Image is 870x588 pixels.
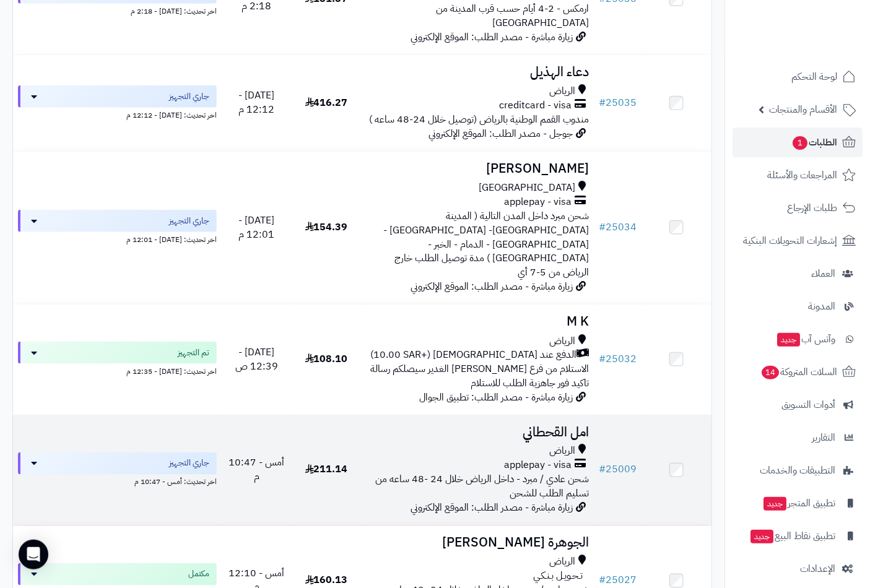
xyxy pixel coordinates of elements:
[777,333,800,347] span: جديد
[793,136,807,150] span: 1
[369,112,589,127] span: مندوب القمم الوطنية بالرياض (توصيل خلال 24-48 ساعه )
[504,195,572,209] span: applepay - visa
[599,573,637,588] a: #25027
[305,352,348,366] span: 108.10
[549,555,575,569] span: الرياض
[169,215,209,227] span: جاري التجهيز
[533,569,583,584] span: تـحـويـل بـنـكـي
[367,425,589,439] h3: امل القحطاني
[411,30,573,45] span: زيارة مباشرة - مصدر الطلب: الموقع الإلكتروني
[367,162,589,176] h3: [PERSON_NAME]
[733,259,863,288] a: العملاء
[305,220,348,235] span: 154.39
[733,488,863,518] a: تطبيق المتجرجديد
[18,364,217,377] div: اخر تحديث: [DATE] - 12:35 م
[760,363,837,381] span: السلات المتروكة
[733,160,863,190] a: المراجعات والأسئلة
[599,220,606,235] span: #
[367,65,589,79] h3: دعاء الهذيل
[178,347,209,359] span: تم التجهيز
[479,181,575,195] span: [GEOGRAPHIC_DATA]
[767,166,837,184] span: المراجعات والأسئلة
[499,98,572,113] span: creditcard - visa
[370,361,589,391] span: الاستلام من فرع [PERSON_NAME] الغدير سيصلكم رسالة تاكيد فور جاهزية الطلب للاستلام
[733,456,863,485] a: التطبيقات والخدمات
[549,444,575,459] span: الرياض
[733,390,863,420] a: أدوات التسويق
[733,423,863,452] a: التقارير
[305,462,348,477] span: 211.14
[305,95,348,110] span: 416.27
[760,462,835,479] span: التطبيقات والخدمات
[411,279,573,294] span: زيارة مباشرة - مصدر الطلب: الموقع الإلكتروني
[428,126,573,141] span: جوجل - مصدر الطلب: الموقع الإلكتروني
[411,501,573,516] span: زيارة مباشرة - مصدر الطلب: الموقع الإلكتروني
[18,232,217,245] div: اخر تحديث: [DATE] - 12:01 م
[419,390,573,405] span: زيارة مباشرة - مصدر الطلب: تطبيق الجوال
[305,573,348,588] span: 160.13
[228,456,284,485] span: أمس - 10:47 م
[188,568,209,581] span: مكتمل
[733,128,863,157] a: الطلبات1
[549,334,575,348] span: الرياض
[367,536,589,550] h3: الجوهرة [PERSON_NAME]
[599,352,637,366] a: #25032
[733,226,863,256] a: إشعارات التحويلات البنكية
[787,199,837,217] span: طلبات الإرجاع
[599,95,637,110] a: #25035
[762,495,835,512] span: تطبيق المتجر
[781,396,835,413] span: أدوات التسويق
[383,209,589,280] span: شحن مبرد داخل المدن التالية ( المدينة [GEOGRAPHIC_DATA]- [GEOGRAPHIC_DATA] - [GEOGRAPHIC_DATA] - ...
[791,134,837,151] span: الطلبات
[169,90,209,103] span: جاري التجهيز
[18,475,217,488] div: اخر تحديث: أمس - 10:47 م
[549,84,575,98] span: الرياض
[19,540,48,569] div: Open Intercom Messenger
[733,357,863,387] a: السلات المتروكة14
[599,462,606,477] span: #
[238,88,274,117] span: [DATE] - 12:12 م
[733,521,863,551] a: تطبيق نقاط البيعجديد
[733,554,863,584] a: الإعدادات
[599,220,637,235] a: #25034
[169,457,209,470] span: جاري التجهيز
[504,459,572,473] span: applepay - visa
[238,213,274,242] span: [DATE] - 12:01 م
[370,348,576,362] span: الدفع عند [DEMOGRAPHIC_DATA] (+10.00 SAR)
[733,62,863,92] a: لوحة التحكم
[769,101,837,118] span: الأقسام والمنتجات
[733,324,863,354] a: وآتس آبجديد
[743,232,837,249] span: إشعارات التحويلات البنكية
[800,560,835,577] span: الإعدادات
[375,472,589,501] span: شحن عادي / مبرد - داخل الرياض خلال 24 -48 ساعه من تسليم الطلب للشحن
[749,527,835,545] span: تطبيق نقاط البيع
[762,366,779,379] span: 14
[367,314,589,329] h3: M K
[18,4,217,17] div: اخر تحديث: [DATE] - 2:18 م
[812,429,835,446] span: التقارير
[750,530,773,543] span: جديد
[733,292,863,321] a: المدونة
[811,265,835,282] span: العملاء
[599,95,606,110] span: #
[599,352,606,366] span: #
[808,298,835,315] span: المدونة
[733,193,863,223] a: طلبات الإرجاع
[776,331,835,348] span: وآتس آب
[763,497,786,511] span: جديد
[599,573,606,588] span: #
[436,1,589,30] span: ارمكس - 2-4 أيام حسب قرب المدينة من [GEOGRAPHIC_DATA]
[791,68,837,85] span: لوحة التحكم
[18,108,217,121] div: اخر تحديث: [DATE] - 12:12 م
[235,345,278,374] span: [DATE] - 12:39 ص
[599,462,637,477] a: #25009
